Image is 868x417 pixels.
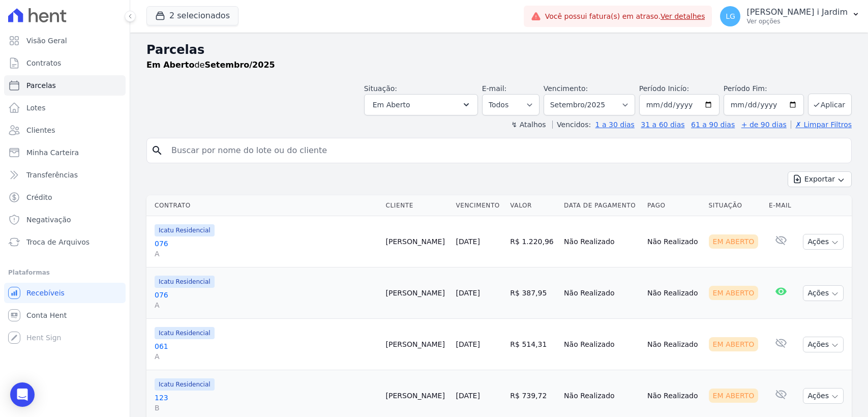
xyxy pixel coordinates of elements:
[4,232,126,252] a: Troca de Arquivos
[803,285,844,301] button: Ações
[146,60,194,70] strong: Em Aberto
[373,99,410,111] span: Em Aberto
[4,75,126,96] a: Parcelas
[26,80,56,91] span: Parcelas
[4,210,126,230] a: Negativação
[803,234,844,250] button: Ações
[146,41,852,59] h2: Parcelas
[165,140,847,161] input: Buscar por nome do lote ou do cliente
[26,170,78,180] span: Transferências
[643,319,704,370] td: Não Realizado
[4,283,126,303] a: Recebíveis
[506,216,560,267] td: R$ 1.220,96
[382,267,452,319] td: [PERSON_NAME]
[661,12,705,20] a: Ver detalhes
[643,195,704,216] th: Pago
[808,94,852,115] button: Aplicar
[8,266,122,279] div: Plataformas
[726,13,735,20] span: LG
[155,378,215,391] span: Icatu Residencial
[4,187,126,207] a: Crédito
[155,249,378,259] span: A
[146,59,275,71] p: de
[155,327,215,339] span: Icatu Residencial
[4,142,126,163] a: Minha Carteira
[560,267,643,319] td: Não Realizado
[709,389,759,403] div: Em Aberto
[544,84,588,93] label: Vencimento:
[4,165,126,185] a: Transferências
[709,286,759,300] div: Em Aberto
[382,195,452,216] th: Cliente
[712,2,868,31] button: LG [PERSON_NAME] i Jardim Ver opções
[641,121,684,129] a: 31 a 60 dias
[26,215,71,225] span: Negativação
[26,192,52,202] span: Crédito
[155,393,378,413] a: 123B
[511,121,546,129] label: ↯ Atalhos
[382,216,452,267] td: [PERSON_NAME]
[709,234,759,249] div: Em Aberto
[709,337,759,351] div: Em Aberto
[456,237,480,246] a: [DATE]
[155,341,378,362] a: 061A
[4,31,126,51] a: Visão Geral
[4,98,126,118] a: Lotes
[10,382,35,407] div: Open Intercom Messenger
[26,288,65,298] span: Recebíveis
[26,147,79,158] span: Minha Carteira
[705,195,765,216] th: Situação
[560,195,643,216] th: Data de Pagamento
[155,300,378,310] span: A
[155,276,215,288] span: Icatu Residencial
[791,121,852,129] a: ✗ Limpar Filtros
[4,305,126,325] a: Conta Hent
[724,83,804,94] label: Período Fim:
[26,58,61,68] span: Contratos
[741,121,787,129] a: + de 90 dias
[26,237,89,247] span: Troca de Arquivos
[456,340,480,348] a: [DATE]
[746,7,848,17] p: [PERSON_NAME] i Jardim
[204,60,275,70] strong: Setembro/2025
[560,319,643,370] td: Não Realizado
[146,6,238,25] button: 2 selecionados
[4,53,126,73] a: Contratos
[155,224,215,236] span: Icatu Residencial
[560,216,643,267] td: Não Realizado
[26,36,67,46] span: Visão Geral
[26,125,55,135] span: Clientes
[382,319,452,370] td: [PERSON_NAME]
[803,388,844,404] button: Ações
[506,195,560,216] th: Valor
[506,267,560,319] td: R$ 387,95
[452,195,506,216] th: Vencimento
[691,121,735,129] a: 61 a 90 dias
[4,120,126,140] a: Clientes
[146,195,382,216] th: Contrato
[155,290,378,310] a: 076A
[545,11,705,22] span: Você possui fatura(s) em atraso.
[788,171,852,187] button: Exportar
[803,337,844,352] button: Ações
[26,103,46,113] span: Lotes
[456,289,480,297] a: [DATE]
[151,144,163,157] i: search
[482,84,507,93] label: E-mail:
[155,351,378,362] span: A
[364,84,397,93] label: Situação:
[643,267,704,319] td: Não Realizado
[364,94,478,115] button: Em Aberto
[155,403,378,413] span: B
[506,319,560,370] td: R$ 514,31
[552,121,591,129] label: Vencidos:
[765,195,797,216] th: E-mail
[643,216,704,267] td: Não Realizado
[155,239,378,259] a: 076A
[746,17,848,25] p: Ver opções
[456,392,480,400] a: [DATE]
[26,310,67,320] span: Conta Hent
[639,84,689,93] label: Período Inicío:
[595,121,635,129] a: 1 a 30 dias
